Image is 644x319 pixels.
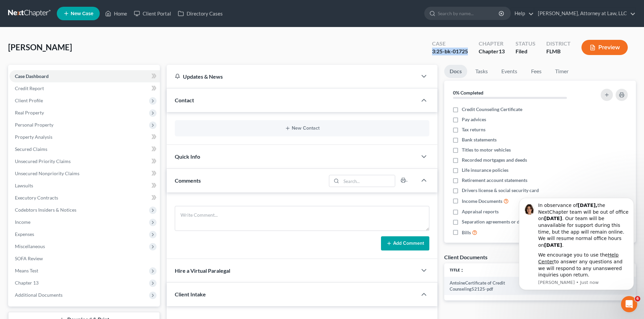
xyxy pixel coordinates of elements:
[525,65,547,78] a: Fees
[509,192,644,294] iframe: Intercom notifications message
[15,207,76,213] span: Codebtors Insiders & Notices
[511,7,534,20] a: Help
[102,7,130,20] a: Home
[462,177,527,184] span: Retirement account statements
[15,98,43,103] span: Client Profile
[534,7,636,20] a: [PERSON_NAME], Attorney at Law, LLC
[450,267,464,272] a: Titleunfold_more
[9,131,160,143] a: Property Analysis
[9,192,160,204] a: Executory Contracts
[15,122,53,128] span: Personal Property
[9,167,160,180] a: Unsecured Nonpriority Claims
[462,198,502,205] span: Income Documents
[462,136,497,143] span: Bank statements
[8,42,72,52] span: [PERSON_NAME]
[9,180,160,192] a: Lawsuits
[15,195,58,201] span: Executory Contracts
[9,82,160,95] a: Credit Report
[479,40,505,48] div: Chapter
[460,268,464,272] i: unfold_more
[174,7,226,20] a: Directory Cases
[462,157,527,163] span: Recorded mortgages and deeds
[546,40,571,48] div: District
[175,97,194,103] span: Contact
[15,243,45,249] span: Miscellaneous
[175,291,206,297] span: Client Intake
[175,267,230,274] span: Hire a Virtual Paralegal
[462,126,485,133] span: Tax returns
[341,175,395,187] input: Search...
[180,126,424,131] button: New Contact
[15,170,79,176] span: Unsecured Nonpriority Claims
[15,292,63,298] span: Additional Documents
[444,65,467,78] a: Docs
[9,155,160,167] a: Unsecured Priority Claims
[581,40,628,55] button: Preview
[175,177,201,184] span: Comments
[462,106,522,113] span: Credit Counseling Certificate
[453,90,483,96] strong: 0% Completed
[621,296,637,312] iframe: Intercom live chat
[550,65,574,78] a: Timer
[462,229,471,236] span: Bills
[15,146,47,152] span: Secured Claims
[15,73,49,79] span: Case Dashboard
[462,147,511,153] span: Titles to motor vehicles
[175,73,409,80] div: Updates & News
[516,40,535,48] div: Status
[175,153,200,160] span: Quick Info
[438,7,500,20] input: Search by name...
[15,256,43,261] span: SOFA Review
[15,183,33,188] span: Lawsuits
[499,48,505,54] span: 13
[71,11,93,16] span: New Case
[9,252,160,265] a: SOFA Review
[462,218,557,225] span: Separation agreements or decrees of divorces
[546,48,571,55] div: FLMB
[516,48,535,55] div: Filed
[15,110,44,115] span: Real Property
[9,143,160,155] a: Secured Claims
[635,296,640,301] span: 6
[381,236,429,250] button: Add Comment
[444,277,540,295] td: AntoineCertificate of Credit Counseling52125-pdf
[444,254,487,261] div: Client Documents
[462,187,539,194] span: Drivers license & social security card
[15,219,30,225] span: Income
[432,48,468,55] div: 3:25-bk-01725
[15,268,38,273] span: Means Test
[462,167,508,174] span: Life insurance policies
[470,65,493,78] a: Tasks
[15,134,52,140] span: Property Analysis
[432,40,468,48] div: Case
[15,85,44,91] span: Credit Report
[462,208,499,215] span: Appraisal reports
[462,116,486,123] span: Pay advices
[479,48,505,55] div: Chapter
[15,158,71,164] span: Unsecured Priority Claims
[496,65,523,78] a: Events
[9,70,160,82] a: Case Dashboard
[15,280,39,286] span: Chapter 13
[15,231,34,237] span: Expenses
[130,7,174,20] a: Client Portal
